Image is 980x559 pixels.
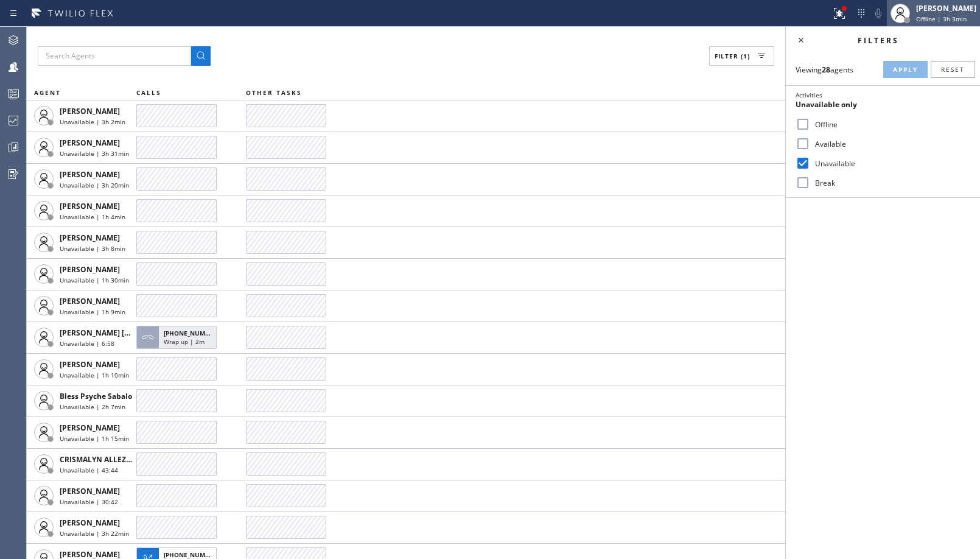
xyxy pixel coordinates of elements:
[38,46,191,66] input: Search Agents
[164,337,205,346] span: Wrap up | 2m
[164,329,219,337] span: [PHONE_NUMBER]
[164,550,219,559] span: [PHONE_NUMBER]
[916,15,967,23] span: Offline | 3h 3min
[60,359,120,370] span: [PERSON_NAME]
[60,213,125,221] span: Unavailable | 1h 4min
[60,276,129,284] span: Unavailable | 1h 30min
[893,65,918,74] span: Apply
[796,65,853,75] span: Viewing agents
[60,529,129,538] span: Unavailable | 3h 22min
[60,233,120,243] span: [PERSON_NAME]
[60,138,120,148] span: [PERSON_NAME]
[136,322,220,353] button: [PHONE_NUMBER]Wrap up | 2m
[60,497,118,506] span: Unavailable | 30:42
[796,91,970,99] div: Activities
[858,35,899,46] span: Filters
[810,119,970,130] label: Offline
[941,65,965,74] span: Reset
[60,296,120,306] span: [PERSON_NAME]
[60,403,125,411] span: Unavailable | 2h 7min
[60,308,125,316] span: Unavailable | 1h 9min
[60,149,129,158] span: Unavailable | 3h 31min
[60,118,125,126] span: Unavailable | 3h 2min
[60,169,120,180] span: [PERSON_NAME]
[60,486,120,496] span: [PERSON_NAME]
[60,339,114,348] span: Unavailable | 6:58
[810,158,970,169] label: Unavailable
[60,106,120,116] span: [PERSON_NAME]
[796,99,857,110] span: Unavailable only
[34,88,61,97] span: AGENT
[60,264,120,275] span: [PERSON_NAME]
[136,88,161,97] span: CALLS
[822,65,830,75] strong: 28
[883,61,928,78] button: Apply
[246,88,302,97] span: OTHER TASKS
[60,328,182,338] span: [PERSON_NAME] [PERSON_NAME]
[60,201,120,211] span: [PERSON_NAME]
[810,139,970,149] label: Available
[60,181,129,189] span: Unavailable | 3h 20min
[916,3,976,13] div: [PERSON_NAME]
[60,244,125,253] span: Unavailable | 3h 8min
[810,178,970,188] label: Break
[60,371,129,379] span: Unavailable | 1h 10min
[709,46,774,66] button: Filter (1)
[60,434,129,443] span: Unavailable | 1h 15min
[60,423,120,433] span: [PERSON_NAME]
[60,454,135,465] span: CRISMALYN ALLEZER
[60,391,132,401] span: Bless Psyche Sabalo
[870,5,887,22] button: Mute
[931,61,975,78] button: Reset
[60,518,120,528] span: [PERSON_NAME]
[715,52,750,60] span: Filter (1)
[60,466,118,474] span: Unavailable | 43:44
